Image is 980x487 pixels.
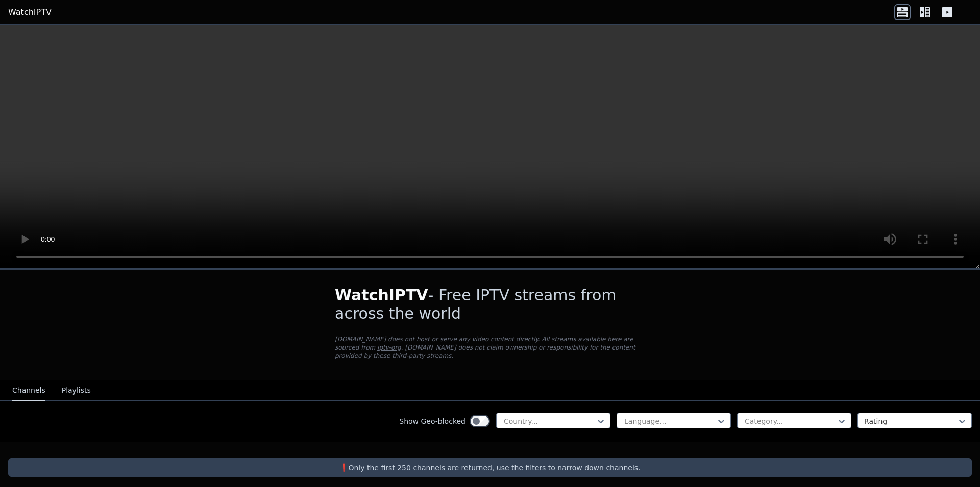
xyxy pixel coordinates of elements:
[335,286,428,304] span: WatchIPTV
[12,462,968,473] p: ❗️Only the first 250 channels are returned, use the filters to narrow down channels.
[335,335,645,360] p: [DOMAIN_NAME] does not host or serve any video content directly. All streams available here are s...
[335,286,645,323] h1: - Free IPTV streams from across the world
[8,6,52,18] a: WatchIPTV
[377,344,401,351] a: iptv-org
[399,416,465,426] label: Show Geo-blocked
[12,381,45,401] button: Channels
[62,381,91,401] button: Playlists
